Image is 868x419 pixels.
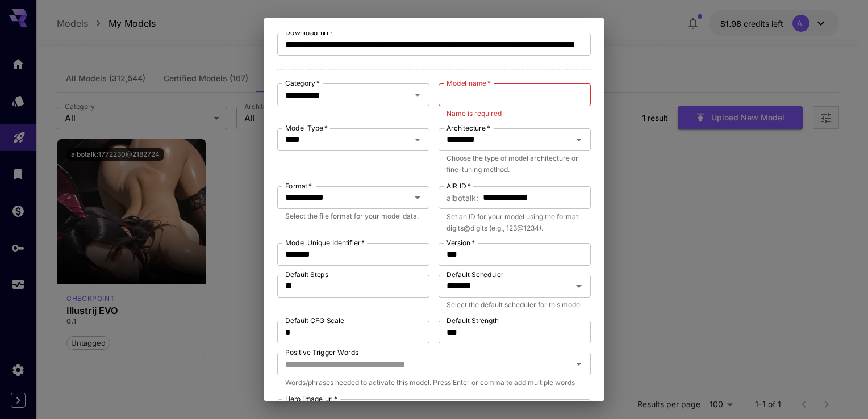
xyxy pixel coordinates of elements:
label: Default Steps [285,270,328,279]
label: Model Type [285,123,328,133]
button: Open [571,356,587,372]
p: Set an ID for your model using the format: digits@digits (e.g., 123@1234). [446,211,583,234]
span: aibotalk : [446,191,478,204]
label: Architecture [446,123,490,133]
label: AIR ID [446,181,471,191]
button: Open [410,132,425,148]
label: Version [446,238,475,248]
p: Choose the type of model architecture or fine-tuning method. [446,153,583,175]
p: Words/phrases needed to activate this model. Press Enter or comma to add multiple words [285,377,583,388]
label: Model Unique Identifier [285,238,365,248]
p: Select the file format for your model data. [285,211,422,222]
label: Default CFG Scale [285,316,344,325]
label: Format [285,181,312,191]
label: Download url [285,28,333,37]
label: Model name [446,78,491,88]
button: Open [410,87,425,103]
label: Hero image url [285,394,337,404]
p: Select the default scheduler for this model [446,299,583,311]
label: Default Strength [446,316,499,325]
label: Positive Trigger Words [285,347,358,357]
label: Category [285,78,320,88]
button: Open [571,278,587,294]
label: Default Scheduler [446,270,504,279]
button: Open [571,132,587,148]
p: Name is required [446,108,583,119]
button: Open [410,190,425,206]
